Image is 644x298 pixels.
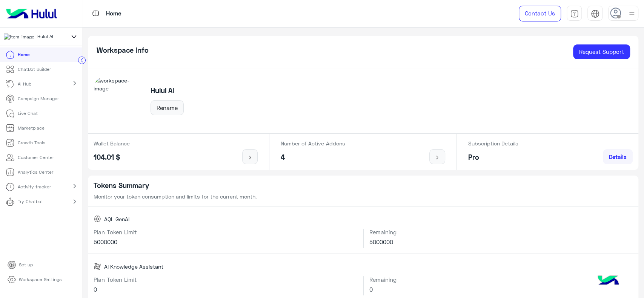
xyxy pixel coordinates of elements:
[97,46,149,55] h5: Workspace Info
[94,139,130,147] p: Wallet Balance
[595,268,621,294] img: hulul-logo.png
[603,149,633,164] a: Details
[106,9,121,19] p: Home
[609,153,627,160] span: Details
[18,110,38,117] p: Live Chat
[94,193,633,200] p: Monitor your token consumption and limits for the current month.
[94,276,357,283] h6: Plan Token Limit
[18,125,45,131] p: Marketplace
[18,95,59,102] p: Campaign Manager
[18,81,31,87] p: AI Hub
[567,6,582,21] a: tab
[18,154,54,161] p: Customer Center
[94,286,357,293] h6: 0
[18,183,51,190] p: Activity tracker
[18,198,43,205] p: Try Chatbot
[37,33,53,40] span: Hulul AI
[91,9,100,18] img: tab
[94,76,142,125] img: workspace-image
[19,261,33,268] p: Set up
[70,197,79,206] mat-icon: chevron_right
[369,238,633,245] h6: 5000000
[519,6,561,21] a: Contact Us
[627,9,636,18] img: profile
[18,139,45,146] p: Growth Tools
[4,34,34,40] img: 114004088273201
[18,51,29,58] p: Home
[70,79,79,88] mat-icon: chevron_right
[468,139,518,147] p: Subscription Details
[468,153,518,162] h5: Pro
[281,139,345,147] p: Number of Active Addons
[94,238,357,245] h6: 5000000
[151,86,184,95] h5: Hulul AI
[94,215,101,223] img: AQL GenAI
[369,229,633,235] h6: Remaining
[369,286,633,293] h6: 0
[433,154,442,160] img: icon
[591,9,599,18] img: tab
[94,229,357,235] h6: Plan Token Limit
[281,153,345,162] h5: 4
[151,100,184,115] button: Rename
[2,258,39,272] a: Set up
[94,263,101,270] img: AI Knowledge Assistant
[19,276,61,283] p: Workspace Settings
[18,66,51,73] p: ChatBot Builder
[245,154,255,160] img: icon
[573,44,630,60] a: Request Support
[3,6,60,21] img: Logo
[94,153,130,162] h5: 104.01 $
[570,9,579,18] img: tab
[104,215,129,223] span: AQL GenAI
[18,169,53,176] p: Analytics Center
[70,182,79,191] mat-icon: chevron_right
[94,181,633,190] h5: Tokens Summary
[2,272,68,287] a: Workspace Settings
[369,276,633,283] h6: Remaining
[104,263,163,270] span: AI Knowledge Assistant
